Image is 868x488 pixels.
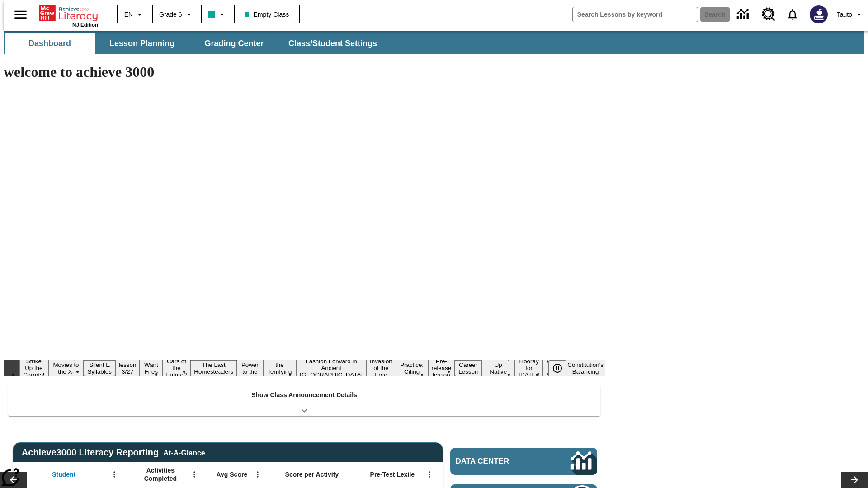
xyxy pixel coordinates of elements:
[163,447,205,457] div: At-A-Glance
[833,6,868,23] button: Profile/Settings
[4,64,605,80] h1: welcome to achieve 3000
[564,353,607,383] button: Slide 18 The Constitution's Balancing Act
[515,357,543,380] button: Slide 16 Hooray for Constitution Day!
[548,360,566,376] button: Pause
[251,390,357,400] p: Show Class Announcement Details
[159,10,182,19] span: Grade 6
[131,466,190,483] span: Activities Completed
[573,7,698,22] input: search field
[781,3,804,26] a: Notifications
[39,3,98,28] div: Home
[216,470,247,479] span: Avg Score
[543,357,564,380] button: Slide 17 Point of View
[97,33,187,54] button: Lesson Planning
[281,33,384,54] button: Class/Student Settings
[837,10,852,19] span: Tauto
[156,6,198,23] button: Grade: Grade 6, Select a grade
[428,357,455,380] button: Slide 13 Pre-release lesson
[52,470,75,479] span: Student
[456,457,540,466] span: Data Center
[19,357,48,380] button: Slide 1 Strike Up the Carrots!
[22,447,205,458] span: Achieve3000 Literacy Reporting
[263,353,297,383] button: Slide 9 Attack of the Terrifying Tomatoes
[810,5,828,23] img: Avatar
[481,353,515,383] button: Slide 15 Cooking Up Native Traditions
[756,2,781,27] a: Resource Center, Will open in new tab
[7,1,34,28] button: Open side menu
[455,360,481,376] button: Slide 14 Career Lesson
[396,353,428,383] button: Slide 12 Mixed Practice: Citing Evidence
[124,10,133,19] span: EN
[4,33,385,54] div: SubNavbar
[370,470,415,479] span: Pre-Test Lexile
[189,33,279,54] button: Grading Center
[39,4,98,22] a: Home
[48,353,84,383] button: Slide 2 Taking Movies to the X-Dimension
[245,10,289,19] span: Empty Class
[5,33,95,54] button: Dashboard
[731,2,756,27] a: Data Center
[204,6,231,23] button: Class color is teal. Change class color
[115,353,140,383] button: Slide 4 Test lesson 3/27 en
[188,468,201,481] button: Open Menu
[296,357,366,380] button: Slide 10 Fashion Forward in Ancient Rome
[237,353,263,383] button: Slide 8 Solar Power to the People
[285,470,339,479] span: Score per Activity
[8,385,600,416] div: Show Class Announcement Details
[140,347,162,390] button: Slide 5 Do You Want Fries With That?
[423,468,436,481] button: Open Menu
[251,468,264,481] button: Open Menu
[841,472,868,488] button: Lesson carousel, Next
[72,22,98,28] span: NJ Edition
[366,350,396,386] button: Slide 11 The Invasion of the Free CD
[120,6,149,23] button: Language: EN, Select a language
[450,448,597,475] a: Data Center
[4,31,864,54] div: SubNavbar
[804,3,833,26] button: Select a new avatar
[190,360,237,376] button: Slide 7 The Last Homesteaders
[548,360,576,376] div: Pause
[162,357,190,380] button: Slide 6 Cars of the Future?
[108,468,121,481] button: Open Menu
[84,360,115,376] button: Slide 3 Silent E Syllables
